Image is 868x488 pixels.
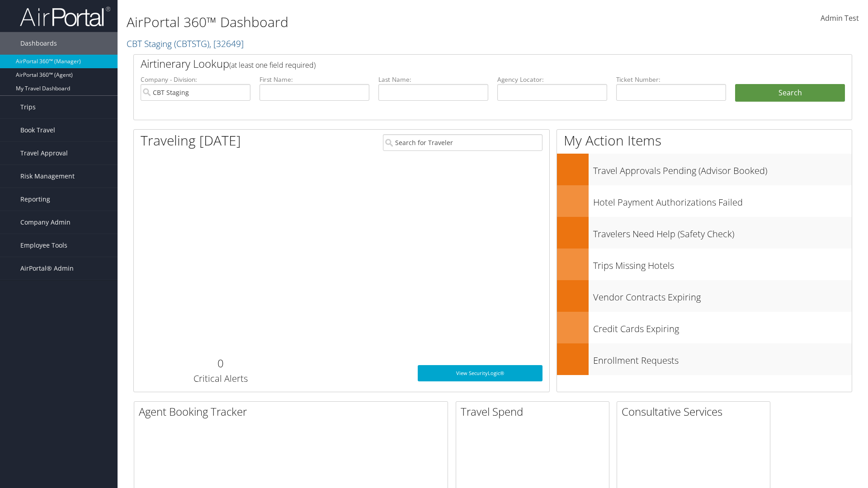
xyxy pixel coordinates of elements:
span: ( CBTSTG ) [174,38,209,50]
h3: Critical Alerts [141,372,300,385]
h3: Credit Cards Expiring [593,318,852,335]
a: Trips Missing Hotels [557,249,852,280]
a: Credit Cards Expiring [557,312,852,343]
h3: Vendor Contracts Expiring [593,286,852,304]
h3: Trips Missing Hotels [593,255,852,272]
span: Reporting [20,188,50,211]
a: CBT Staging [127,38,244,50]
span: Company Admin [20,211,71,234]
button: Search [735,84,845,102]
h3: Enrollment Requests [593,350,852,367]
h2: 0 [141,356,300,371]
span: Trips [20,96,36,118]
span: Book Travel [20,119,55,141]
span: Dashboards [20,32,57,55]
span: Admin Test [821,13,859,23]
span: Risk Management [20,165,75,188]
label: Ticket Number: [616,75,726,84]
h1: My Action Items [557,131,852,150]
span: , [ 32649 ] [209,38,244,50]
a: Travel Approvals Pending (Advisor Booked) [557,154,852,185]
h3: Hotel Payment Authorizations Failed [593,192,852,209]
span: Travel Approval [20,142,68,164]
label: First Name: [259,75,369,84]
h2: Travel Spend [461,404,609,419]
h3: Travelers Need Help (Safety Check) [593,223,852,240]
a: Admin Test [821,5,859,33]
h2: Consultative Services [622,404,770,419]
label: Last Name: [378,75,488,84]
a: Travelers Need Help (Safety Check) [557,217,852,249]
a: Vendor Contracts Expiring [557,280,852,312]
h1: Traveling [DATE] [141,131,241,150]
h2: Agent Booking Tracker [139,404,448,419]
input: Search for Traveler [383,134,542,151]
span: AirPortal® Admin [20,257,74,280]
a: Hotel Payment Authorizations Failed [557,185,852,217]
span: (at least one field required) [229,60,316,70]
h2: Airtinerary Lookup [141,56,785,71]
h1: AirPortal 360™ Dashboard [127,13,615,32]
label: Agency Locator: [497,75,607,84]
span: Employee Tools [20,234,67,257]
a: View SecurityLogic® [418,365,542,381]
label: Company - Division: [141,75,250,84]
a: Enrollment Requests [557,343,852,375]
img: airportal-logo.png [20,6,110,27]
h3: Travel Approvals Pending (Advisor Booked) [593,160,852,177]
